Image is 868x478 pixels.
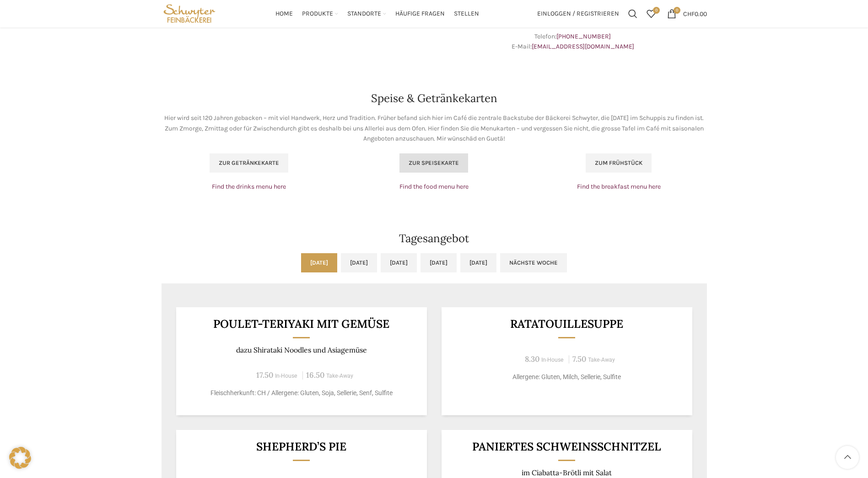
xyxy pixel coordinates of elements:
[399,183,469,190] a: Find the food menu here
[537,11,619,17] span: Einloggen / Registrieren
[187,346,415,354] p: dazu Shirataki Noodles und Asiagemüse
[275,10,293,18] span: Home
[306,370,324,380] span: 16.50
[187,388,415,398] p: Fleischherkunft: CH / Allergene: Gluten, Soja, Sellerie, Senf, Sulfite
[532,43,634,50] a: [EMAIL_ADDRESS][DOMAIN_NAME]
[222,5,532,23] div: Main navigation
[399,153,468,173] a: Zur Speisekarte
[302,10,333,18] span: Produkte
[642,5,660,23] a: 0
[212,183,286,190] a: Find the drinks menu here
[347,5,386,23] a: Standorte
[683,10,695,17] span: CHF
[572,354,586,364] span: 7.50
[381,253,417,272] a: [DATE]
[642,5,660,23] div: Meine Wunschliste
[409,159,459,167] span: Zur Speisekarte
[541,357,564,363] span: In-House
[326,373,353,379] span: Take-Away
[454,10,479,18] span: Stellen
[210,153,288,173] a: Zur Getränkekarte
[219,159,279,167] span: Zur Getränkekarte
[674,7,680,14] span: 0
[162,113,707,144] p: Hier wird seit 120 Jahren gebacken – mit viel Handwerk, Herz und Tradition. Früher befand sich hi...
[586,153,652,173] a: Zum Frühstück
[460,253,496,272] a: [DATE]
[302,5,338,23] a: Produkte
[454,5,479,23] a: Stellen
[533,5,624,23] a: Einloggen / Registrieren
[624,5,642,23] a: Suchen
[395,5,445,23] a: Häufige Fragen
[347,10,381,18] span: Standorte
[556,33,611,40] a: [PHONE_NUMBER]
[301,253,337,272] a: [DATE]
[395,10,445,18] span: Häufige Fragen
[453,468,681,477] p: im Ciabatta-Brötli mit Salat
[162,9,218,17] a: Site logo
[421,253,457,272] a: [DATE]
[453,372,681,382] p: Allergene: Gluten, Milch, Sellerie, Sulfite
[162,233,707,244] h2: Tagesangebot
[683,10,707,17] bdi: 0.00
[453,318,681,330] h3: Ratatouillesuppe
[577,183,661,190] a: Find the breakfast menu here
[275,373,297,379] span: In-House
[439,32,707,52] p: Telefon: E-Mail:
[162,93,707,104] h2: Speise & Getränkekarten
[453,441,681,452] h3: Paniertes Schweinsschnitzel
[275,5,293,23] a: Home
[836,446,859,469] a: Scroll to top button
[500,253,567,272] a: Nächste Woche
[663,5,712,23] a: 0 CHF0.00
[341,253,377,272] a: [DATE]
[187,318,415,330] h3: Poulet-Teriyaki mit Gemüse
[187,441,415,452] h3: Shepherd’s Pie
[653,7,660,14] span: 0
[256,370,273,380] span: 17.50
[588,357,615,363] span: Take-Away
[525,354,539,364] span: 8.30
[595,159,642,167] span: Zum Frühstück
